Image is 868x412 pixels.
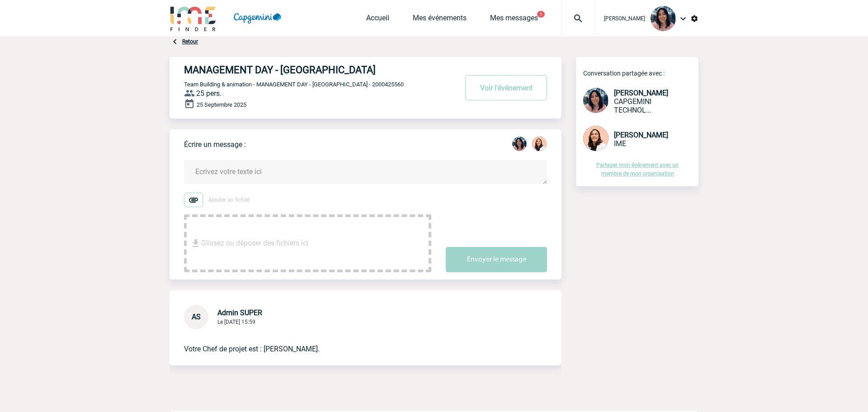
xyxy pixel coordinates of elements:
img: 129834-0.png [583,126,609,151]
span: 25 pers. [196,89,222,98]
img: IME-Finder [170,5,217,31]
span: AS [192,313,201,321]
span: [PERSON_NAME] [604,15,645,22]
span: IME [614,139,626,148]
div: Maëva HUGOT [512,137,527,153]
span: CAPGEMINI TECHNOLOGY SERVICES [614,97,651,114]
p: Conversation partagée avec : [583,70,698,77]
a: Partager mon événement avec un membre de mon organisation [596,162,679,177]
span: Admin SUPER [217,308,262,317]
span: Ajouter un fichier [208,197,250,203]
img: file_download.svg [190,238,201,249]
span: [PERSON_NAME] [614,131,668,139]
a: Mes messages [490,14,538,26]
span: 25 Septembre 2025 [197,101,246,108]
a: Mes événements [413,14,467,26]
button: Envoyer le message [446,247,547,272]
button: Voir l'événement [465,75,547,100]
img: 102439-0.jpg [512,137,527,151]
a: Accueil [366,14,389,26]
p: Écrire un message : [184,140,246,149]
div: Melissa NOBLET [532,137,547,153]
span: Le [DATE] 15:59 [217,319,255,325]
span: Glissez ou déposer des fichiers ici [201,221,308,266]
img: 102439-0.jpg [583,88,609,113]
button: 1 [537,11,545,18]
span: Team Building & animation - MANAGEMENT DAY - [GEOGRAPHIC_DATA] - 2000425560 [184,81,404,88]
span: [PERSON_NAME] [614,89,668,97]
a: Retour [182,38,198,45]
img: 102439-0.jpg [651,6,676,31]
h4: MANAGEMENT DAY - [GEOGRAPHIC_DATA] [184,64,430,76]
img: 129834-0.png [532,137,547,151]
p: Votre Chef de projet est : [PERSON_NAME]. [184,329,522,355]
